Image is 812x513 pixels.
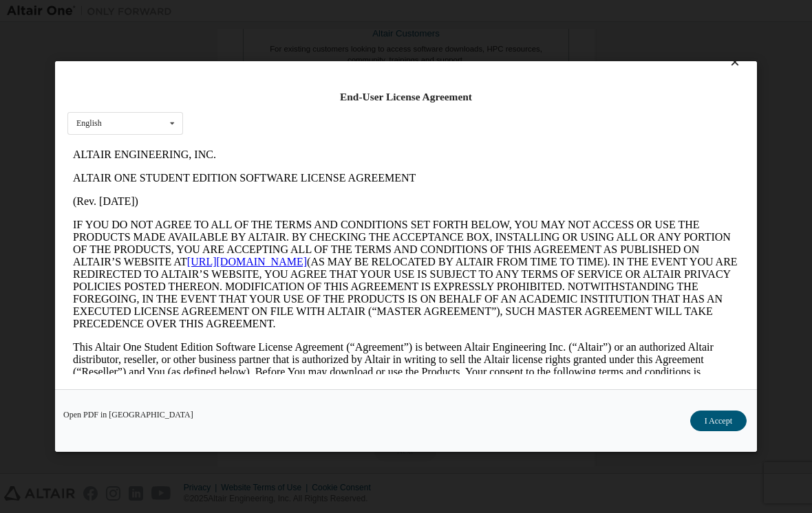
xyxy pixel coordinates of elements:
div: End-User License Agreement [67,90,745,104]
p: IF YOU DO NOT AGREE TO ALL OF THE TERMS AND CONDITIONS SET FORTH BELOW, YOU MAY NOT ACCESS OR USE... [6,76,672,187]
a: [URL][DOMAIN_NAME] [120,113,239,124]
p: ALTAIR ENGINEERING, INC. [6,6,672,18]
button: I Accept [690,411,747,431]
p: (Rev. [DATE]) [6,52,672,65]
a: Open PDF in [GEOGRAPHIC_DATA] [63,411,193,419]
div: English [76,119,102,127]
p: ALTAIR ONE STUDENT EDITION SOFTWARE LICENSE AGREEMENT [6,29,672,41]
p: This Altair One Student Edition Software License Agreement (“Agreement”) is between Altair Engine... [6,198,672,260]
